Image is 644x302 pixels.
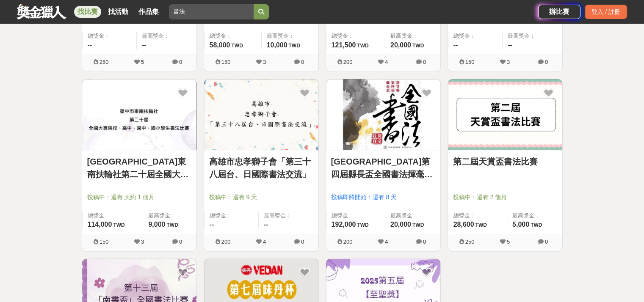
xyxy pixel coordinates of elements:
img: Cover Image [326,79,440,150]
span: 最高獎金： [512,211,557,220]
span: -- [88,41,92,49]
span: -- [264,221,268,228]
span: 10,000 [267,41,287,49]
span: TWD [357,222,368,228]
img: Cover Image [204,79,318,150]
a: 找比賽 [74,6,101,18]
span: 250 [465,239,475,245]
span: -- [210,221,214,228]
span: 總獎金： [210,211,254,220]
span: 150 [100,239,109,245]
span: 114,000 [88,221,112,228]
span: 總獎金： [453,211,502,220]
span: 0 [179,239,182,245]
a: Cover Image [204,79,318,150]
div: 登入 / 註冊 [585,5,627,19]
span: 總獎金： [453,32,498,40]
span: 投稿中：還有 9 天 [209,193,313,202]
span: 最高獎金： [264,211,313,220]
span: TWD [231,43,243,49]
a: 辦比賽 [538,5,580,19]
span: 投稿中：還有 2 個月 [453,193,557,202]
span: TWD [531,222,542,228]
span: 3 [507,59,510,65]
a: Cover Image [326,79,440,150]
span: 0 [301,59,304,65]
span: 5 [507,239,510,245]
span: 4 [263,239,266,245]
span: 投稿中：還有 大約 1 個月 [87,193,191,202]
span: 總獎金： [332,32,380,40]
span: 20,000 [390,41,411,49]
a: 第二屆天賞盃書法比賽 [453,155,557,168]
input: 這樣Sale也可以： 安聯人壽創意銷售法募集 [169,4,254,19]
a: [GEOGRAPHIC_DATA]第四屆縣長盃全國書法揮毫競賽 [331,155,435,181]
span: TWD [166,222,178,228]
span: 最高獎金： [267,32,313,40]
span: 150 [221,59,231,65]
img: Cover Image [82,79,196,150]
span: 200 [221,239,231,245]
a: [GEOGRAPHIC_DATA]東南扶輪社第二十屆全國大專院校、高中、國中、國小學生書法比賽 [87,155,191,181]
span: 最高獎金： [390,211,435,220]
span: 192,000 [332,221,356,228]
span: TWD [475,222,486,228]
span: 28,600 [453,221,474,228]
a: Cover Image [448,79,562,150]
span: -- [453,41,458,49]
span: -- [142,41,146,49]
span: 0 [423,239,426,245]
span: 總獎金： [210,32,256,40]
span: 總獎金： [88,32,132,40]
span: 121,500 [332,41,356,49]
span: 250 [100,59,109,65]
span: 4 [385,59,388,65]
span: 3 [263,59,266,65]
span: 0 [179,59,182,65]
span: 0 [545,239,548,245]
span: 0 [301,239,304,245]
a: 找活動 [105,6,132,18]
a: 高雄市忠孝獅子會「第三十八屆台、日國際書法交流」 [209,155,313,181]
span: 20,000 [390,221,411,228]
span: 總獎金： [332,211,380,220]
span: TWD [288,43,300,49]
span: 150 [465,59,475,65]
span: 0 [545,59,548,65]
img: Cover Image [448,79,562,150]
span: 最高獎金： [148,211,191,220]
span: 5,000 [512,221,529,228]
span: TWD [113,222,124,228]
span: 最高獎金： [390,32,435,40]
span: -- [508,41,512,49]
span: 3 [141,239,144,245]
a: Cover Image [82,79,196,150]
span: 4 [385,239,388,245]
span: 200 [343,239,353,245]
span: 最高獎金： [508,32,557,40]
span: 總獎金： [88,211,138,220]
span: 0 [423,59,426,65]
span: TWD [357,43,368,49]
span: 9,000 [148,221,165,228]
span: 最高獎金： [142,32,191,40]
span: 5 [141,59,144,65]
span: TWD [412,43,424,49]
span: TWD [412,222,424,228]
span: 投稿即將開始：還有 8 天 [331,193,435,202]
span: 58,000 [210,41,230,49]
span: 200 [343,59,353,65]
a: 作品集 [135,6,162,18]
